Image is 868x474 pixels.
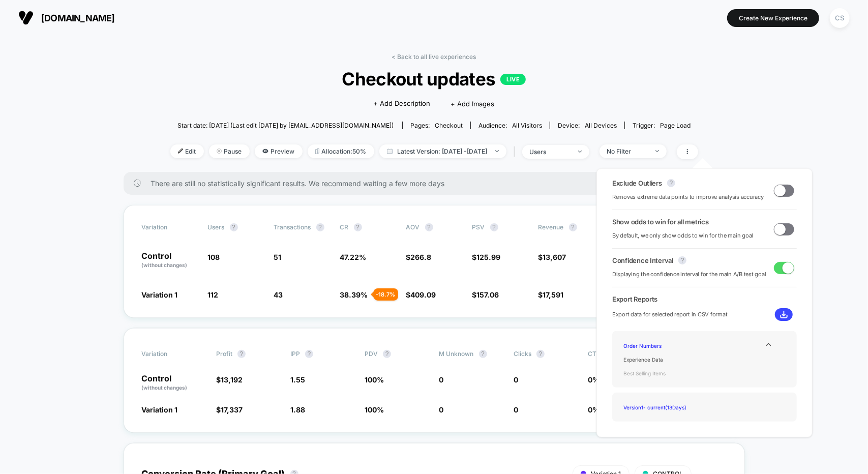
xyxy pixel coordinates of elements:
span: 157.06 [477,290,499,299]
button: ? [490,223,498,231]
button: ? [536,350,545,358]
span: users [208,223,225,231]
div: No Filter [607,147,648,155]
button: ? [479,350,487,358]
span: Variation 1 [142,405,178,414]
div: Best Selling Items [620,366,701,380]
button: ? [425,223,433,231]
span: Variation [142,223,198,231]
span: 0 [514,375,518,384]
button: [DOMAIN_NAME] [15,10,118,26]
p: LIVE [500,74,526,85]
div: - 18.7 % [374,288,398,301]
span: Variation [142,346,198,362]
span: Latest Version: [DATE] - [DATE] [379,144,506,158]
span: $ [538,253,566,261]
button: ? [667,179,675,187]
span: $ [406,290,436,299]
span: Edit [170,144,204,158]
span: $ [538,290,564,299]
span: all devices [585,122,617,129]
span: 100 % [365,405,384,414]
span: | [512,144,522,159]
span: + Add Images [451,100,494,108]
span: 0 [439,405,444,414]
span: (without changes) [142,384,188,391]
span: 0 [514,405,518,414]
span: 47.22 % [340,253,367,261]
span: 17,337 [221,405,243,414]
span: 13,192 [221,375,243,384]
span: 409.09 [411,290,436,299]
button: ? [354,223,362,231]
span: Revenue [538,223,564,231]
button: ? [230,223,238,231]
button: ? [569,223,577,231]
span: 266.8 [411,253,432,261]
span: $ [406,253,432,261]
span: checkout [435,122,463,129]
div: users [530,148,571,156]
span: Variation 1 [142,290,178,299]
span: 1.55 [290,375,305,384]
span: CR [340,223,349,231]
span: 1.88 [290,405,305,414]
span: + Add Description [373,99,430,109]
img: rebalance [315,149,319,154]
span: 112 [208,290,219,299]
span: Allocation: 50% [308,144,374,158]
span: Show odds to win for all metrics [612,218,709,226]
span: M Unknown [439,350,474,358]
span: AOV [406,223,420,231]
span: Page Load [660,122,691,129]
span: PDV [365,350,378,358]
p: Control [142,374,206,392]
span: 17,591 [543,290,564,299]
span: Transactions [274,223,311,231]
span: Profit [216,350,232,358]
span: Export Reports [612,295,797,303]
span: Preview [255,144,303,158]
span: 43 [274,290,283,299]
span: $ [472,253,501,261]
div: Trigger: [633,122,691,129]
span: All Visitors [512,122,542,129]
img: end [495,150,499,152]
span: Clicks [514,350,531,358]
span: Pause [209,144,250,158]
img: calendar [387,149,393,154]
img: edit [178,149,183,154]
span: IPP [290,350,300,358]
div: Audience: [478,122,542,129]
span: (without changes) [142,262,188,268]
button: ? [237,350,246,358]
span: PSV [472,223,485,231]
span: There are still no statistically significant results. We recommend waiting a few more days [151,179,725,188]
span: Displaying the confidence interval for the main A/B test goal [612,270,766,279]
button: ? [678,256,686,264]
div: Experience Data [620,352,701,366]
button: CS [827,8,853,28]
div: Order Numbers [620,339,701,352]
button: ? [305,350,313,358]
span: 125.99 [477,253,501,261]
span: Removes extreme data points to improve analysis accuracy [612,192,764,202]
div: Pages: [410,122,463,129]
p: Control [142,252,198,269]
img: end [655,150,659,152]
span: $ [216,405,243,414]
span: Exclude Outliers [612,179,662,187]
span: 0 [439,375,444,384]
span: 38.39 % [340,290,368,299]
button: ? [316,223,324,231]
img: download [780,311,788,318]
span: Device: [550,122,624,129]
div: CS [830,8,850,28]
img: end [578,151,582,153]
span: [DOMAIN_NAME] [41,13,115,23]
a: < Back to all live experiences [392,53,476,61]
button: Create New Experience [727,9,819,27]
span: 13,607 [543,253,566,261]
span: 108 [208,253,220,261]
span: $ [472,290,499,299]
